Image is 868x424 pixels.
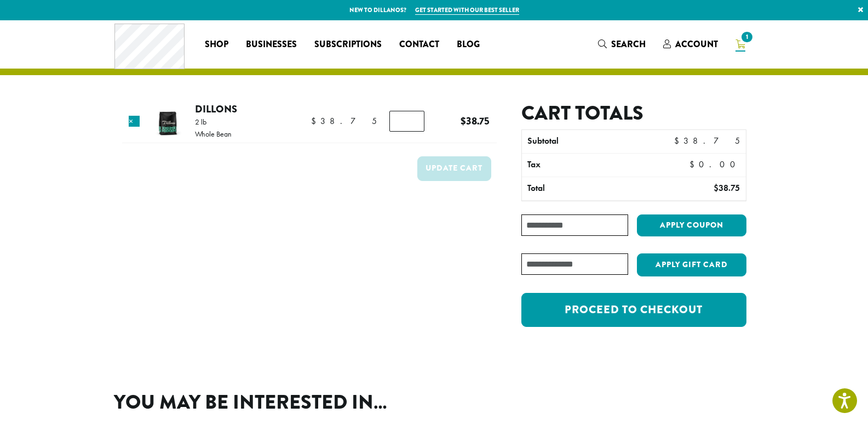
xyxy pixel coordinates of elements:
[114,391,755,414] h2: You may be interested in…
[417,156,491,181] button: Update cart
[521,293,746,327] a: Proceed to checkout
[637,253,746,276] button: Apply Gift Card
[521,101,746,125] h2: Cart totals
[739,30,754,44] span: 1
[522,154,680,177] th: Tax
[311,115,377,127] bdi: 38.75
[461,114,490,128] bdi: 38.75
[689,159,740,170] bdi: 0.00
[150,104,185,140] img: Dillons
[589,35,654,53] a: Search
[195,118,232,126] p: 2 lb
[461,114,466,128] span: $
[195,101,237,116] a: Dillons
[714,182,718,194] span: $
[675,38,718,50] span: Account
[129,116,140,127] a: Remove this item
[611,38,646,50] span: Search
[389,111,424,132] input: Product quantity
[399,38,439,52] span: Contact
[714,182,740,194] bdi: 38.75
[674,135,740,146] bdi: 38.75
[246,38,297,52] span: Businesses
[522,130,656,153] th: Subtotal
[314,38,382,52] span: Subscriptions
[311,115,320,127] span: $
[522,177,656,200] th: Total
[674,135,683,146] span: $
[205,38,228,52] span: Shop
[689,159,699,170] span: $
[415,5,519,15] a: Get started with our best seller
[637,214,746,237] button: Apply coupon
[195,130,232,138] p: Whole Bean
[196,36,237,53] a: Shop
[457,38,480,52] span: Blog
